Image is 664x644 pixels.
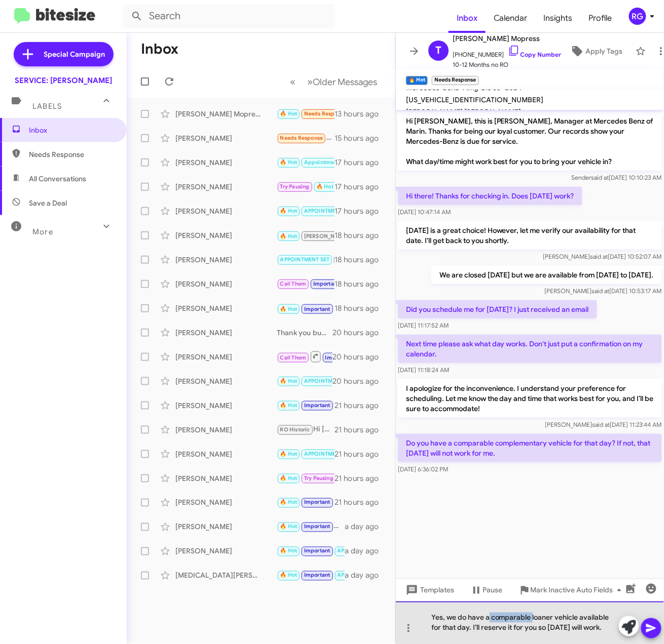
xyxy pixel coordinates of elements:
span: 🔥 Hot [280,110,298,117]
span: Important [313,280,340,287]
a: Inbox [449,4,486,33]
div: Great ! Thank you [277,448,335,460]
div: [PERSON_NAME] [175,449,277,459]
span: 🔥 Hot [280,208,298,214]
div: 15 hours ago [335,133,387,143]
span: RO Historic [280,426,310,433]
span: 🔥 Hot [280,548,298,554]
span: Call Them [280,354,307,361]
div: Great, see you then! [277,156,335,168]
div: 21 hours ago [335,425,387,435]
div: [MEDICAL_DATA][PERSON_NAME] [175,571,277,581]
span: Important [304,306,330,312]
span: Apply Tags [585,42,622,60]
span: [PERSON_NAME] [PERSON_NAME] [406,107,521,116]
span: 🔥 Hot [280,402,298,409]
div: Yes, we do have a comparable loaner vehicle available for that day. I’ll reserve it for you so [D... [396,601,664,644]
div: 20 hours ago [333,352,387,362]
div: [PERSON_NAME] [175,255,277,265]
span: Call Them [280,280,307,287]
div: 18 hours ago [335,279,387,289]
div: 18 hours ago [335,230,387,240]
span: [DATE] 11:18:24 AM [398,366,449,374]
div: 20 hours ago [333,328,387,338]
span: Special Campaign [44,49,105,59]
span: [DATE] 6:36:02 PM [398,465,448,473]
span: Sender [DATE] 10:10:23 AM [572,174,662,181]
a: Calendar [486,4,536,33]
div: Liked “I've scheduled your appointment for [DATE] 11 AM with a loaner reserved. Let me know if yo... [277,521,345,533]
div: Thank you for letting me know! [277,205,335,217]
div: Hi [PERSON_NAME], we have promo for B service for $699.00. Can I make an appointment for you ? [277,424,335,435]
button: Mark Inactive [510,581,583,599]
span: Auto Fields [577,581,625,599]
div: 21 hours ago [335,400,387,411]
a: Insights [536,4,581,33]
span: Pause [483,581,502,599]
div: 21 hours ago [335,498,387,508]
div: a day ago [345,522,387,532]
p: Did you schedule me for [DATE]? I just received an email [398,300,597,318]
span: Older Messages [313,76,377,88]
div: [PERSON_NAME] [175,522,277,532]
p: [DATE] is a great choice! However, let me verify our availability for that date. I'll get back to... [398,221,662,250]
div: 20 hours ago [333,376,387,386]
span: 10-12 Months no RO [453,60,561,70]
p: I apologize for the inconvenience. I understand your preference for scheduling. Let me know the d... [398,379,662,418]
div: 17 hours ago [335,157,387,168]
div: Thank you but I've got it covered, [277,328,333,338]
span: [DATE] 11:17:52 AM [398,321,449,329]
span: [DATE] 10:47:14 AM [398,208,451,216]
div: [PERSON_NAME] [175,303,277,313]
span: [PERSON_NAME] [DATE] 11:23:44 AM [545,421,662,428]
div: I understand. If you have any questions or need assistance regarding your vehicle, feel free to ask! [277,570,345,581]
span: [US_VEHICLE_IDENTIFICATION_NUMBER] [406,95,543,104]
span: Profile [581,4,620,33]
span: [PERSON_NAME] [304,233,349,239]
p: Do you have a comparable complementary vehicle for that day? If not, that [DATE] will not work fo... [398,434,662,462]
a: Copy Number [508,51,561,58]
span: Needs Response [29,149,115,159]
span: said at [592,174,609,181]
span: » [307,75,313,88]
span: Needs Response [304,110,347,117]
div: [PERSON_NAME] [175,473,277,484]
div: [PERSON_NAME] [175,157,277,168]
div: Inbound Call [277,229,335,241]
div: [PERSON_NAME] [175,206,277,216]
span: All Conversations [29,174,86,184]
span: [PHONE_NUMBER] [453,45,561,60]
div: Do you have a comparable complementary vehicle for that day? If not, that [DATE] will not work fo... [277,108,335,119]
span: Save a Deal [29,198,67,208]
span: said at [592,287,610,295]
div: 21 hours ago [335,473,387,484]
span: APPOINTMENT SET [280,256,330,263]
span: 🔥 Hot [280,572,298,579]
div: Hey [PERSON_NAME] - yes, [PERSON_NAME] is my cousin, small world. Looking forward to meeting you ... [277,350,333,363]
div: [PERSON_NAME] Mopress [175,109,277,119]
button: RG [620,8,653,25]
span: Important [304,548,330,554]
div: [PERSON_NAME] [175,498,277,508]
div: 21 hours ago [335,449,387,459]
span: Try Pausing [304,475,334,481]
p: Hi there! Thanks for checking in. Does [DATE] work? [398,187,582,205]
div: Thanks! [277,497,335,508]
div: [PERSON_NAME] [175,352,277,362]
div: 18 hours ago [335,303,387,313]
span: Important [304,499,330,506]
div: [PERSON_NAME] [175,376,277,386]
span: 🔥 Hot [280,159,298,166]
span: [PERSON_NAME] [DATE] 10:53:17 AM [545,287,662,295]
div: Thank you! [277,399,335,411]
div: a day ago [345,571,387,581]
span: 🔥 Hot [280,378,298,384]
div: RG [629,8,646,25]
span: 🔥 Hot [280,499,298,506]
span: 🔥 Hot [316,183,334,190]
div: 13 hours ago [335,109,387,119]
div: [PERSON_NAME] [175,546,277,556]
button: Pause [462,581,510,599]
